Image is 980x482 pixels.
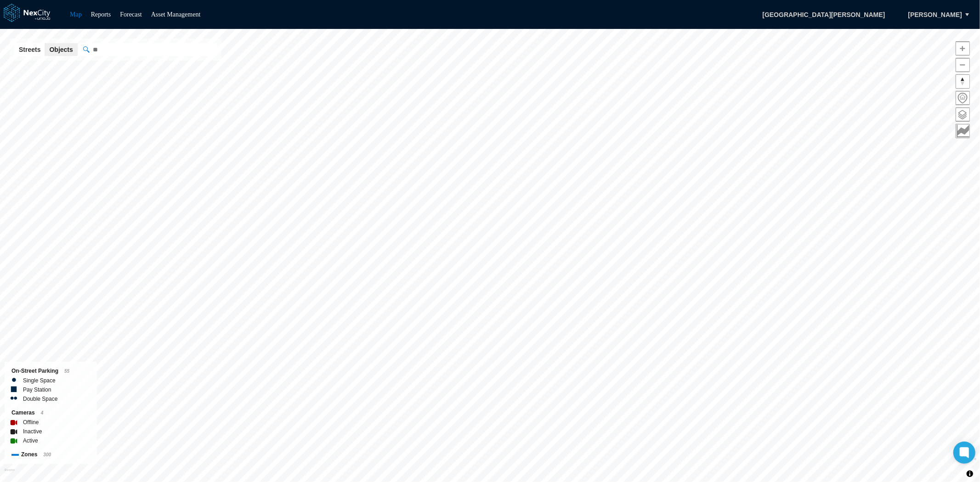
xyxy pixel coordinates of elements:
[956,41,970,56] button: Zoom in
[11,450,90,460] div: Zones
[120,11,142,18] a: Forecast
[23,385,51,394] label: Pay Station
[23,427,42,436] label: Inactive
[45,43,77,56] button: Objects
[19,45,40,54] span: Streets
[4,469,15,479] a: Mapbox homepage
[41,410,44,415] span: 4
[956,107,970,122] button: Layers management
[70,11,82,18] a: Map
[91,11,111,18] a: Reports
[23,394,57,404] label: Double Space
[151,11,201,18] a: Asset Management
[956,124,970,138] button: Key metrics
[23,418,39,427] label: Offline
[908,10,962,19] span: [PERSON_NAME]
[956,75,969,88] span: Reset bearing to north
[899,7,972,22] button: [PERSON_NAME]
[753,7,895,22] span: [GEOGRAPHIC_DATA][PERSON_NAME]
[11,366,90,376] div: On-Street Parking
[49,45,73,54] span: Objects
[956,58,970,72] button: Zoom out
[23,376,56,385] label: Single Space
[956,74,970,89] button: Reset bearing to north
[23,436,38,445] label: Active
[967,469,973,479] span: Toggle attribution
[43,452,51,457] span: 300
[11,408,90,418] div: Cameras
[964,468,975,479] button: Toggle attribution
[956,91,970,105] button: Home
[956,42,969,55] span: Zoom in
[64,369,69,374] span: 55
[14,43,45,56] button: Streets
